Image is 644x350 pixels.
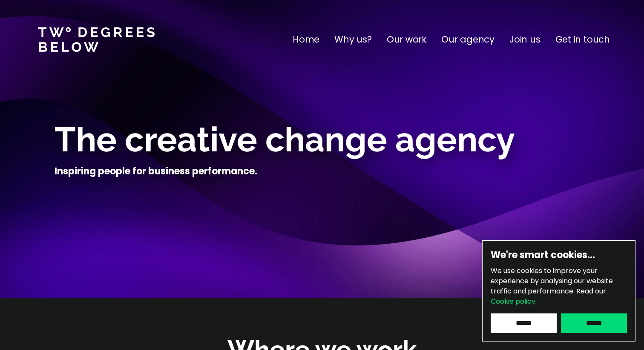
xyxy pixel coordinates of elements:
a: Our work [387,33,426,46]
a: Home [293,33,319,46]
h4: Inspiring people for business performance. [55,165,257,178]
a: Cookie policy [491,296,535,306]
a: Get in touch [555,33,610,46]
a: Join us [509,33,540,46]
a: Why us? [334,33,372,46]
span: Read our . [491,286,606,306]
span: The creative change agency [55,120,515,159]
p: We use cookies to improve your experience by analysing our website traffic and performance. [491,266,627,307]
a: Our agency [441,33,494,46]
h6: We're smart cookies… [491,249,627,262]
